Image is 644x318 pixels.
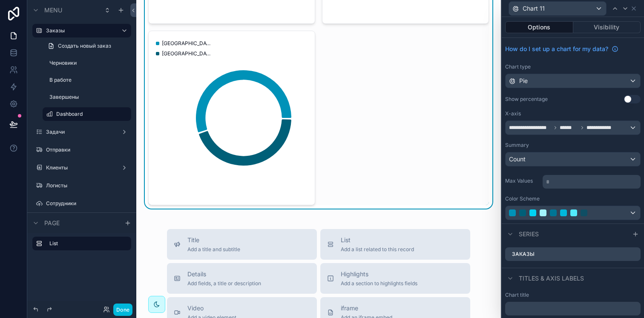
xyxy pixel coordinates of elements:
[154,36,310,200] div: chart
[509,1,607,16] button: Chart 11
[49,94,126,100] label: Завершены
[505,63,531,70] label: Chart type
[43,39,131,53] a: Создать новый заказ
[519,230,539,238] span: Series
[167,263,317,294] button: DetailsAdd fields, a title or description
[505,292,529,298] label: Chart title
[162,50,213,57] span: [GEOGRAPHIC_DATA]
[320,263,470,294] button: HighlightsAdd a section to highlights fields
[505,74,641,88] button: Pie
[505,195,540,202] label: Color Scheme
[58,43,111,49] span: Создать новый заказ
[341,246,414,253] span: Add a list related to this record
[505,142,529,149] label: Summary
[49,240,124,247] label: List
[44,6,62,14] span: Menu
[523,4,545,13] span: Chart 11
[505,45,608,53] span: How do I set up a chart for my data?
[505,152,641,166] button: Count
[113,304,132,316] button: Done
[320,229,470,260] button: ListAdd a list related to this record
[27,233,136,259] div: scrollable content
[519,274,584,283] span: Titles & Axis labels
[187,270,261,278] span: Details
[167,229,317,260] button: TitleAdd a title and subtitle
[46,146,126,153] label: Отправки
[46,182,126,189] label: Логисты
[46,27,114,34] label: Заказы
[46,200,126,207] label: Сотрудники
[49,77,126,83] label: В работе
[162,40,213,47] span: [GEOGRAPHIC_DATA]
[56,111,126,117] label: Dashboard
[573,21,641,33] button: Visibility
[187,236,240,244] span: Title
[341,236,414,244] span: List
[512,251,535,258] label: Заказы
[187,304,236,312] span: Video
[44,219,60,227] span: Page
[49,60,126,66] label: Черновики
[46,164,114,171] label: Клиенты
[505,110,521,117] label: X-axis
[46,129,114,135] label: Задачи
[505,96,548,103] label: Show percentage
[341,280,417,287] span: Add a section to highlights fields
[505,21,573,33] button: Options
[519,77,528,85] span: Pie
[187,280,261,287] span: Add fields, a title or description
[505,45,618,53] a: How do I set up a chart for my data?
[509,155,526,163] span: Count
[505,178,539,184] label: Max Values
[187,246,240,253] span: Add a title and subtitle
[341,270,417,278] span: Highlights
[543,173,641,189] div: scrollable content
[341,304,392,312] span: iframe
